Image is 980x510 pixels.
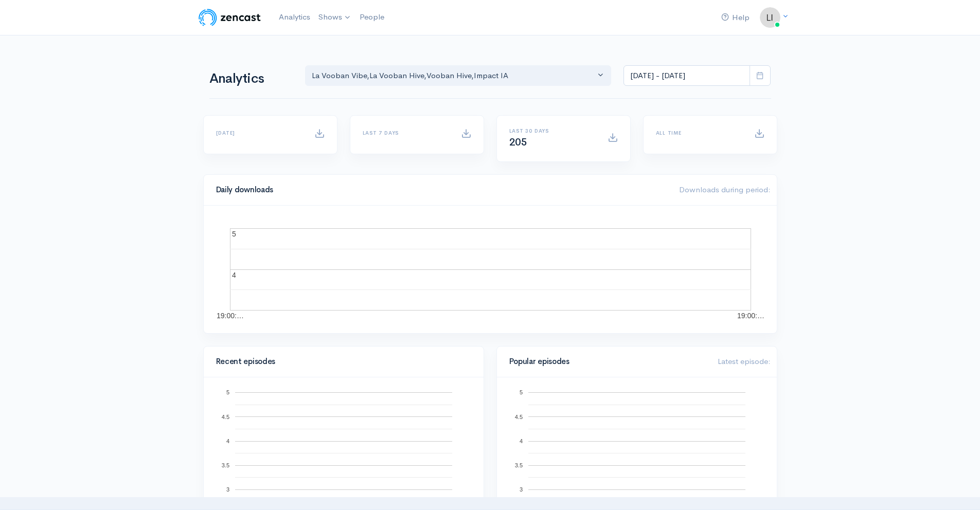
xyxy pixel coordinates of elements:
text: 3 [519,486,522,493]
a: Shows [314,6,355,29]
text: 4 [226,438,229,444]
svg: A chart. [509,390,764,493]
text: 4 [519,438,522,444]
a: Help [717,7,754,29]
text: 19:00:… [737,312,764,320]
span: Downloads during period: [679,185,771,194]
a: Analytics [275,6,314,28]
h6: Last 7 days [363,130,449,136]
h6: [DATE] [216,130,302,136]
text: 3 [226,486,229,493]
text: 4 [232,271,236,279]
text: 5 [519,389,522,395]
text: 4.5 [221,413,229,420]
button: La Vooban Vibe, La Vooban Hive, Vooban Hive, Impact IA [305,65,612,86]
img: ... [760,7,780,28]
a: People [355,6,388,28]
text: 3.5 [514,462,522,468]
img: ZenCast Logo [197,7,262,28]
svg: A chart. [216,390,471,493]
h4: Daily downloads [216,186,667,194]
h1: Analytics [209,71,293,86]
text: 19:00:… [217,312,244,320]
span: Latest episode: [718,356,771,366]
svg: A chart. [216,218,764,321]
span: 205 [509,136,527,149]
input: analytics date range selector [623,65,750,86]
h4: Popular episodes [509,357,705,366]
text: 5 [232,230,236,238]
text: 4.5 [514,413,522,420]
h6: All time [656,130,742,136]
text: 3.5 [221,462,229,468]
h4: Recent episodes [216,357,465,366]
div: La Vooban Vibe , La Vooban Hive , Vooban Hive , Impact IA [312,70,596,82]
text: 5 [226,389,229,395]
h6: Last 30 days [509,128,595,134]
